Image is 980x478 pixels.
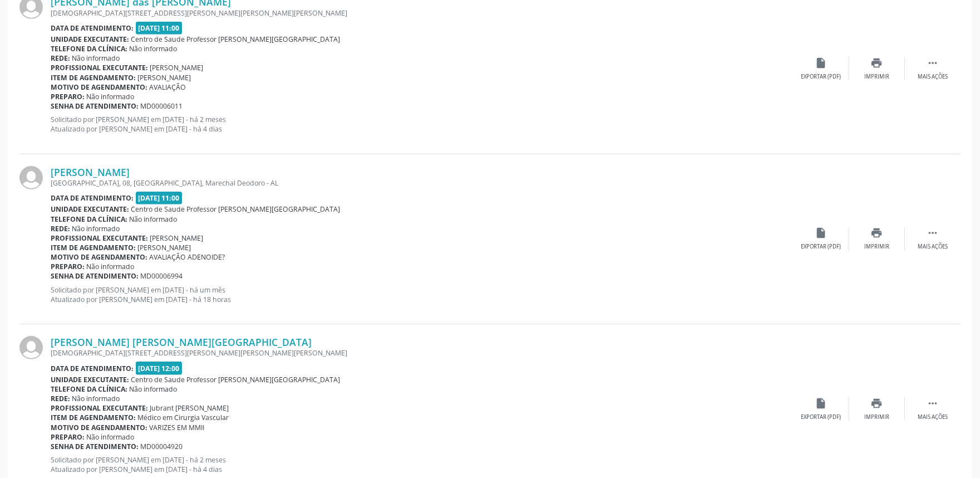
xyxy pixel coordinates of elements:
[51,82,147,92] b: Motivo de agendamento:
[871,57,883,69] i: print
[150,423,205,432] span: VARIZES EM MMII
[87,432,135,442] span: Não informado
[51,73,136,82] b: Item de agendamento:
[19,336,43,359] img: img
[131,375,341,384] span: Centro de Saude Professor [PERSON_NAME][GEOGRAPHIC_DATA]
[864,243,889,251] div: Imprimir
[141,271,183,281] span: MD00006994
[72,53,120,63] span: Não informado
[51,442,139,451] b: Senha de atendimento:
[51,8,794,18] div: [DEMOGRAPHIC_DATA][STREET_ADDRESS][PERSON_NAME][PERSON_NAME][PERSON_NAME]
[864,73,889,81] div: Imprimir
[51,233,148,243] b: Profissional executante:
[871,397,883,409] i: print
[87,262,135,271] span: Não informado
[138,73,191,82] span: [PERSON_NAME]
[138,413,229,422] span: Médico em Cirurgia Vascular
[51,44,127,53] b: Telefone da clínica:
[150,63,204,72] span: [PERSON_NAME]
[51,336,312,348] a: [PERSON_NAME] [PERSON_NAME][GEOGRAPHIC_DATA]
[136,362,183,374] span: [DATE] 12:00
[51,348,794,358] div: [DEMOGRAPHIC_DATA][STREET_ADDRESS][PERSON_NAME][PERSON_NAME][PERSON_NAME]
[927,57,939,69] i: 
[19,166,43,189] img: img
[815,227,828,239] i: insert_drive_file
[130,384,178,394] span: Não informado
[815,57,828,69] i: insert_drive_file
[141,101,183,111] span: MD00006011
[927,227,939,239] i: 
[918,413,948,421] div: Mais ações
[51,63,148,72] b: Profissional executante:
[51,375,129,384] b: Unidade executante:
[51,53,70,63] b: Rede:
[51,166,130,178] a: [PERSON_NAME]
[87,92,135,101] span: Não informado
[927,397,939,409] i: 
[815,397,828,409] i: insert_drive_file
[150,82,186,92] span: AVALIAÇÃO
[51,423,147,432] b: Motivo de agendamento:
[801,73,841,81] div: Exportar (PDF)
[51,384,127,394] b: Telefone da clínica:
[51,432,85,442] b: Preparo:
[51,178,794,188] div: [GEOGRAPHIC_DATA], 08, [GEOGRAPHIC_DATA], Marechal Deodoro - AL
[51,204,129,214] b: Unidade executante:
[51,262,85,271] b: Preparo:
[51,394,70,403] b: Rede:
[51,413,136,422] b: Item de agendamento:
[51,214,127,224] b: Telefone da clínica:
[801,243,841,251] div: Exportar (PDF)
[918,73,948,81] div: Mais ações
[51,403,148,413] b: Profissional executante:
[150,233,204,243] span: [PERSON_NAME]
[131,35,341,44] span: Centro de Saude Professor [PERSON_NAME][GEOGRAPHIC_DATA]
[51,193,134,203] b: Data de atendimento:
[150,403,229,413] span: Jubrant [PERSON_NAME]
[51,115,794,134] p: Solicitado por [PERSON_NAME] em [DATE] - há 2 meses Atualizado por [PERSON_NAME] em [DATE] - há 4...
[51,23,134,33] b: Data de atendimento:
[51,35,129,44] b: Unidade executante:
[51,101,139,111] b: Senha de atendimento:
[51,224,70,233] b: Rede:
[131,204,341,214] span: Centro de Saude Professor [PERSON_NAME][GEOGRAPHIC_DATA]
[51,243,136,252] b: Item de agendamento:
[51,271,139,281] b: Senha de atendimento:
[51,92,85,101] b: Preparo:
[51,364,134,373] b: Data de atendimento:
[51,285,794,304] p: Solicitado por [PERSON_NAME] em [DATE] - há um mês Atualizado por [PERSON_NAME] em [DATE] - há 18...
[138,243,191,252] span: [PERSON_NAME]
[864,413,889,421] div: Imprimir
[136,22,183,35] span: [DATE] 11:00
[801,413,841,421] div: Exportar (PDF)
[871,227,883,239] i: print
[72,394,120,403] span: Não informado
[72,224,120,233] span: Não informado
[918,243,948,251] div: Mais ações
[51,252,147,262] b: Motivo de agendamento:
[51,455,794,474] p: Solicitado por [PERSON_NAME] em [DATE] - há 2 meses Atualizado por [PERSON_NAME] em [DATE] - há 4...
[136,192,183,204] span: [DATE] 11:00
[141,442,183,451] span: MD00004920
[130,214,178,224] span: Não informado
[130,44,178,53] span: Não informado
[150,252,225,262] span: AVALIAÇÃO ADENOIDE?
